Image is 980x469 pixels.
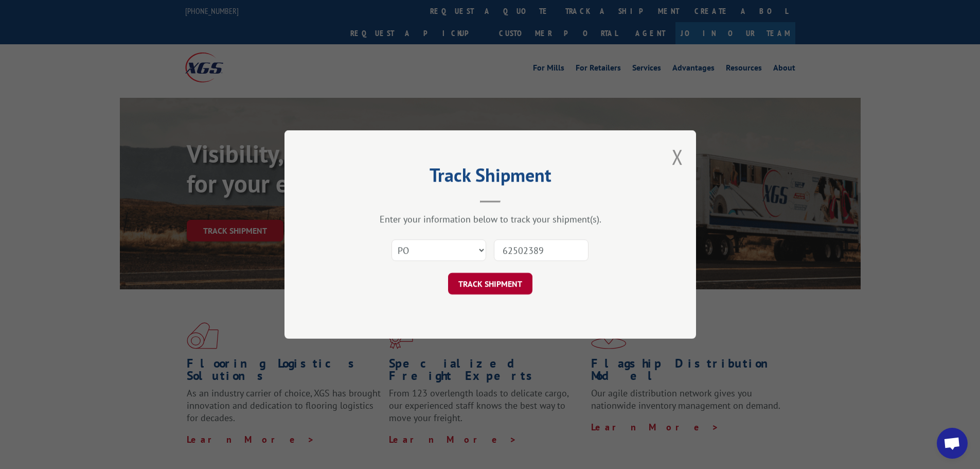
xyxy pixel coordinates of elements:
div: Open chat [937,428,968,459]
div: Enter your information below to track your shipment(s). [336,213,645,225]
button: TRACK SHIPMENT [448,273,532,294]
input: Number(s) [494,239,589,261]
button: Close modal [672,143,683,170]
h2: Track Shipment [336,168,645,187]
